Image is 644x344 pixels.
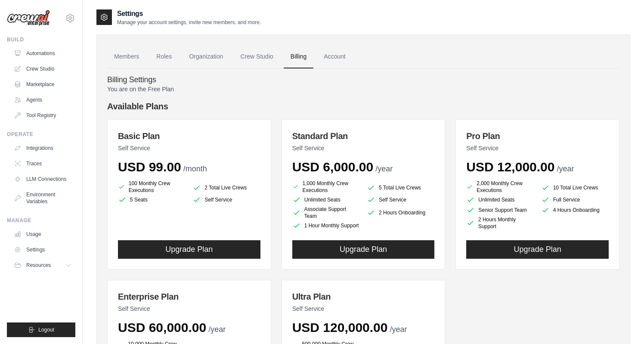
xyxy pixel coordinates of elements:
[10,141,75,155] a: Integrations
[183,164,207,173] span: /month
[117,9,261,19] h2: Settings
[10,93,75,107] a: Agents
[118,195,186,204] li: 5 Seats
[292,206,360,220] li: Associate Support Team
[7,10,50,26] img: Logo
[375,164,393,173] span: /year
[367,182,434,194] li: 5 Total Live Crews
[466,216,534,230] li: 2 Hours Monthly Support
[10,46,75,60] a: Automations
[541,182,609,194] li: 10 Total Live Crews
[10,227,75,241] a: Usage
[367,195,434,204] li: Self Service
[118,320,206,335] span: USD 60,000.00
[10,62,75,76] a: Crew Studio
[292,144,435,152] p: Self Service
[118,240,260,259] button: Upgrade Plan
[118,130,260,142] h3: Basic Plan
[292,195,360,204] li: Unlimited Seats
[107,75,619,85] h4: Billing Settings
[10,157,75,170] a: Traces
[292,240,435,259] button: Upgrade Plan
[292,291,435,303] h3: Ultra Plan
[284,45,313,68] a: Billing
[466,130,609,142] h3: Pro Plan
[541,195,609,204] li: Full Service
[117,19,261,26] p: Manage your account settings, invite new members, and more.
[192,182,260,194] li: 2 Total Live Crews
[192,195,260,204] li: Self Service
[26,262,51,269] span: Resources
[317,45,353,68] a: Account
[234,45,280,68] a: Crew Studio
[367,206,434,220] li: 2 Hours Onboarding
[118,180,186,194] li: 100 Monthly Crew Executions
[7,36,75,43] div: Build
[292,130,435,142] h3: Standard Plan
[107,85,619,93] p: You are on the Free Plan
[118,144,260,152] p: Self Service
[292,221,360,230] li: 1 Hour Monthly Support
[118,160,181,174] span: USD 99.00
[118,304,260,313] p: Self Service
[466,160,554,174] span: USD 12,000.00
[107,100,619,112] h4: Available Plans
[557,164,574,173] span: /year
[7,131,75,138] div: Operate
[292,180,360,194] li: 1,000 Monthly Crew Executions
[10,77,75,91] a: Marketplace
[182,45,230,68] a: Organization
[149,45,179,68] a: Roles
[292,160,373,174] span: USD 6,000.00
[10,188,75,208] a: Environment Variables
[107,45,146,68] a: Members
[390,325,407,334] span: /year
[466,206,534,214] li: Senior Support Team
[208,325,226,334] span: /year
[118,291,260,303] h3: Enterprise Plan
[466,180,534,194] li: 2,000 Monthly Crew Executions
[7,217,75,224] div: Manage
[38,326,54,333] span: Logout
[466,144,609,152] p: Self Service
[10,258,75,272] button: Resources
[10,108,75,122] a: Tool Registry
[541,206,609,214] li: 4 Hours Onboarding
[10,243,75,257] a: Settings
[292,320,388,335] span: USD 120,000.00
[292,304,435,313] p: Self Service
[466,195,534,204] li: Unlimited Seats
[10,172,75,186] a: LLM Connections
[466,240,609,259] button: Upgrade Plan
[7,322,75,337] button: Logout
